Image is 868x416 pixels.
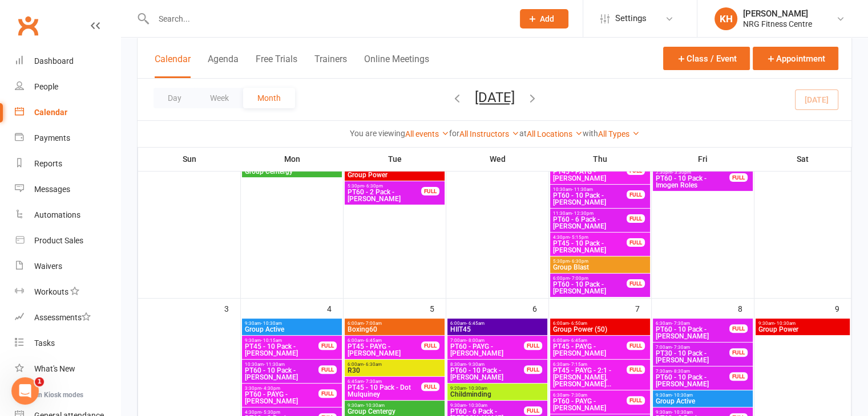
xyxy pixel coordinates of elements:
[627,365,645,374] div: FULL
[466,386,487,391] span: - 10:30am
[652,147,754,171] th: Fri
[364,54,429,78] button: Online Meetings
[572,211,594,216] span: - 12:30pm
[524,406,542,415] div: FULL
[450,391,545,398] span: Childminding
[15,356,120,382] a: What's New
[244,410,319,415] span: 4:30pm
[421,382,439,391] div: FULL
[450,403,524,408] span: 9:30am
[475,89,515,105] button: [DATE]
[570,235,588,240] span: - 5:15pm
[196,88,243,108] button: Week
[244,391,319,405] span: PT60 - PAYG - [PERSON_NAME]
[34,82,58,91] div: People
[34,287,68,296] div: Workouts
[224,299,240,317] div: 3
[627,341,645,350] div: FULL
[655,398,750,405] span: Group Active
[552,343,627,357] span: PT45 - PAYG - [PERSON_NAME]
[261,321,282,326] span: - 10:30am
[14,11,42,40] a: Clubworx
[729,173,748,182] div: FULL
[520,9,568,28] button: Add
[552,168,627,182] span: PT45 - PAYG - [PERSON_NAME]
[552,362,627,367] span: 6:30am
[552,192,627,206] span: PT60 - 10 Pack - [PERSON_NAME]
[552,259,648,264] span: 5:30pm
[572,187,593,192] span: - 11:30am
[672,170,691,175] span: - 3:30pm
[208,54,239,78] button: Agenda
[627,238,645,247] div: FULL
[347,367,442,374] span: R30
[524,341,542,350] div: FULL
[34,159,62,168] div: Reports
[261,338,282,343] span: - 10:15am
[314,54,347,78] button: Trainers
[364,321,382,326] span: - 7:00am
[450,367,524,381] span: PT60 - 10 Pack - [PERSON_NAME]
[150,11,505,27] input: Search...
[244,367,319,381] span: PT60 - 10 Pack - [PERSON_NAME]
[552,216,627,230] span: PT60 - 6 Pack - [PERSON_NAME]
[743,9,812,19] div: [PERSON_NAME]
[532,299,548,317] div: 6
[552,326,648,333] span: Group Power (50)
[11,377,39,405] iframe: Intercom live chat
[318,365,337,374] div: FULL
[754,147,851,171] th: Sat
[729,324,748,333] div: FULL
[450,386,545,391] span: 9:20am
[466,362,485,367] span: - 9:30am
[552,235,627,240] span: 4:30pm
[627,190,645,199] div: FULL
[347,326,442,333] span: Boxing60
[244,362,319,367] span: 10:30am
[598,129,640,138] a: All Types
[35,377,44,386] span: 1
[627,279,645,288] div: FULL
[244,386,319,391] span: 3:30pm
[450,338,524,343] span: 7:00am
[743,19,812,29] div: NRG Fitness Centre
[655,321,730,326] span: 6:30am
[350,129,405,138] strong: You are viewing
[364,183,383,189] span: - 6:30pm
[34,185,70,194] div: Messages
[466,321,485,326] span: - 6:45am
[540,14,554,23] span: Add
[552,276,627,281] span: 6:00pm
[655,170,730,175] span: 2:30pm
[327,299,343,317] div: 4
[655,369,730,374] span: 7:30am
[672,369,690,374] span: - 8:30am
[459,129,519,138] a: All Instructors
[154,88,196,108] button: Day
[347,172,442,178] span: Group Power
[446,147,549,171] th: Wed
[347,362,442,367] span: 6:00am
[15,177,120,202] a: Messages
[244,168,340,175] span: Group Centergy
[15,151,120,177] a: Reports
[552,211,627,216] span: 11:30am
[347,379,422,384] span: 6:45am
[672,410,693,415] span: - 10:30am
[430,299,446,317] div: 5
[570,276,588,281] span: - 7:00pm
[569,321,587,326] span: - 6:50am
[583,129,598,138] strong: with
[655,175,730,189] span: PT60 - 10 Pack - Imogen Roles
[835,299,851,317] div: 9
[347,338,422,343] span: 6:00am
[34,262,62,271] div: Waivers
[552,264,648,271] span: Group Blast
[549,147,652,171] th: Thu
[552,398,627,411] span: PT60 - PAYG - [PERSON_NAME]
[519,129,527,138] strong: at
[364,338,382,343] span: - 6:45am
[15,279,120,305] a: Workouts
[15,125,120,151] a: Payments
[655,393,750,398] span: 9:30am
